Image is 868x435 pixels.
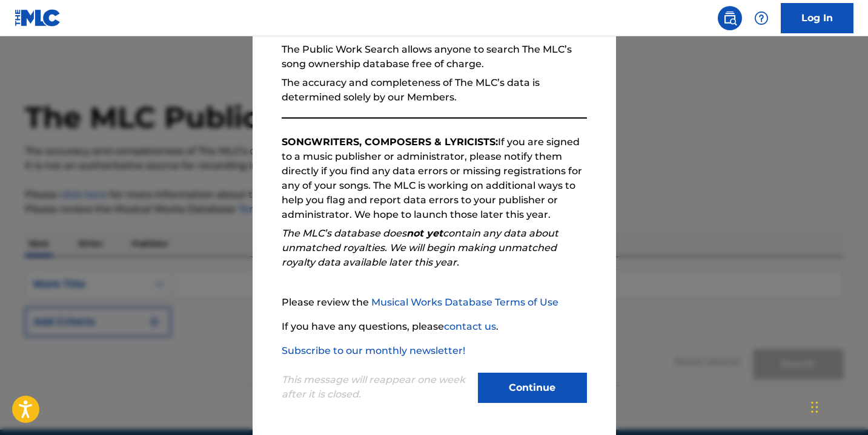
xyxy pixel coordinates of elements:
[478,373,587,403] button: Continue
[282,227,558,268] em: The MLC’s database does contain any data about unmatched royalties. We will begin making unmatche...
[781,3,853,33] a: Log In
[811,389,818,425] div: Drag
[371,296,558,308] a: Musical Works Database Terms of Use
[282,319,587,334] p: If you have any questions, please .
[406,227,443,239] strong: not yet
[15,9,61,27] img: MLC Logo
[282,136,498,148] strong: SONGWRITERS, COMPOSERS & LYRICISTS:
[282,373,471,402] p: This message will reappear one week after it is closed.
[754,11,769,25] img: help
[718,6,742,30] a: Public Search
[444,321,496,332] a: contact us
[723,11,737,25] img: search
[282,345,465,356] a: Subscribe to our monthly newsletter!
[282,76,587,105] p: The accuracy and completeness of The MLC’s data is determined solely by our Members.
[807,377,868,435] iframe: Chat Widget
[282,42,587,71] p: The Public Work Search allows anyone to search The MLC’s song ownership database free of charge.
[749,6,774,30] div: Help
[282,135,587,222] p: If you are signed to a music publisher or administrator, please notify them directly if you find ...
[282,295,587,310] p: Please review the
